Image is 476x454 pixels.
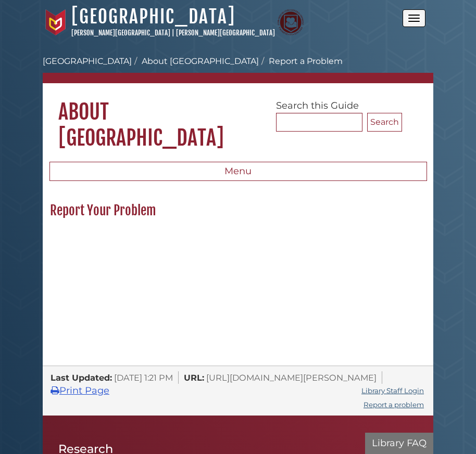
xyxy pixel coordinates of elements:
[51,385,109,396] a: Print Page
[184,372,204,383] span: URL:
[172,29,174,37] span: |
[176,29,275,37] a: [PERSON_NAME][GEOGRAPHIC_DATA]
[43,83,433,151] h1: About [GEOGRAPHIC_DATA]
[365,433,433,454] button: Library FAQ
[403,9,425,27] button: Open the menu
[45,202,432,219] h2: Report Your Problem
[206,372,377,383] span: [URL][DOMAIN_NAME][PERSON_NAME]
[364,400,424,409] a: Report a problem
[51,372,112,383] span: Last Updated:
[367,113,402,132] button: Search
[142,56,259,66] a: About [GEOGRAPHIC_DATA]
[361,386,424,395] a: Library Staff Login
[50,224,427,328] iframe: 0e01aced4207786ac8cbf558dc20e29a
[43,9,69,35] img: Calvin University
[114,372,173,383] span: [DATE] 1:21 PM
[43,56,132,66] a: [GEOGRAPHIC_DATA]
[278,9,304,35] img: Calvin Theological Seminary
[259,55,343,68] li: Report a Problem
[43,55,433,83] nav: breadcrumb
[49,162,427,181] button: Menu
[71,29,170,37] a: [PERSON_NAME][GEOGRAPHIC_DATA]
[51,386,59,395] i: Print Page
[71,5,235,28] a: [GEOGRAPHIC_DATA]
